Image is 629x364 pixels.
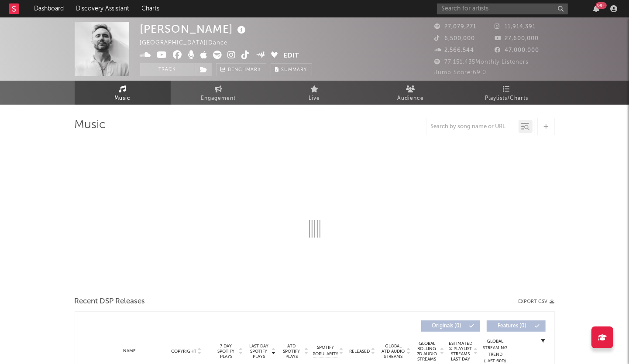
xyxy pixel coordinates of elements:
[75,81,171,105] a: Music
[247,344,271,359] span: Last Day Spotify Plays
[435,36,475,41] span: 6,500,000
[215,344,238,359] span: 7 Day Spotify Plays
[216,63,266,76] a: Benchmark
[280,344,303,359] span: ATD Spotify Plays
[435,59,529,65] span: 77,151,435 Monthly Listeners
[519,299,555,304] button: Export CSV
[101,348,158,354] div: Name
[397,93,424,104] span: Audience
[449,341,473,362] span: Estimated % Playlist Streams Last Day
[350,349,370,354] span: Released
[495,24,536,30] span: 11,914,391
[421,320,480,332] button: Originals(0)
[171,349,196,354] span: Copyright
[382,344,406,359] span: Global ATD Audio Streams
[596,2,607,9] div: 99 +
[426,123,519,130] input: Search by song name or URL
[363,81,459,105] a: Audience
[283,51,299,61] button: Edit
[140,22,248,36] div: [PERSON_NAME]
[495,36,539,41] span: 27,600,000
[201,93,236,104] span: Engagement
[487,320,546,332] button: Features(0)
[427,323,467,329] span: Originals ( 0 )
[228,65,261,75] span: Benchmark
[309,93,320,104] span: Live
[492,323,533,329] span: Features ( 0 )
[271,63,312,76] button: Summary
[313,344,338,357] span: Spotify Popularity
[437,3,568,14] input: Search for artists
[435,48,474,53] span: 2,566,544
[495,48,539,53] span: 47,000,000
[282,68,307,72] span: Summary
[435,70,487,75] span: Jump Score: 69.0
[114,93,131,104] span: Music
[485,93,528,104] span: Playlists/Charts
[75,296,145,307] span: Recent DSP Releases
[459,81,555,105] a: Playlists/Charts
[140,38,238,48] div: [GEOGRAPHIC_DATA] | Dance
[415,341,439,362] span: Global Rolling 7D Audio Streams
[267,81,363,105] a: Live
[593,5,599,12] button: 99+
[171,81,267,105] a: Engagement
[140,63,195,76] button: Track
[435,24,477,30] span: 27,079,271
